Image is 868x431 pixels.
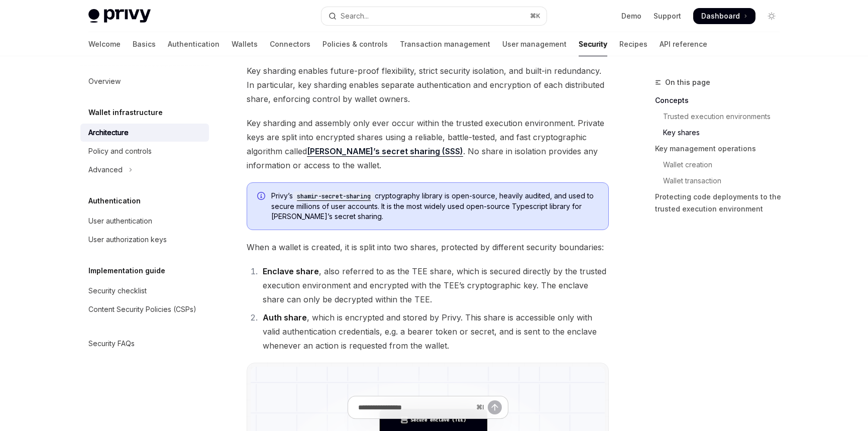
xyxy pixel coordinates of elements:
a: Security checklist [80,282,209,300]
a: Architecture [80,124,209,142]
div: Security FAQs [88,338,135,350]
a: Demo [621,11,641,21]
a: Trusted execution environments [655,109,788,125]
a: Key shares [655,125,788,141]
span: On this page [665,76,710,88]
span: When a wallet is created, it is split into two shares, protected by different security boundaries: [247,240,609,254]
h5: Implementation guide [88,265,165,277]
div: User authentication [88,215,152,227]
strong: Auth share [263,312,307,322]
div: Advanced [88,164,123,176]
a: Welcome [88,32,121,56]
span: Dashboard [701,11,740,21]
h5: Authentication [88,195,141,207]
code: shamir-secret-sharing [293,191,375,201]
a: Wallet creation [655,157,788,173]
a: Support [654,11,681,21]
a: Security [579,32,607,56]
div: Security checklist [88,285,147,297]
button: Open search [321,7,547,25]
a: Wallets [232,32,258,56]
li: , which is encrypted and stored by Privy. This share is accessible only with valid authentication... [260,310,609,353]
div: Content Security Policies (CSPs) [88,303,196,315]
div: Architecture [88,127,129,139]
a: Overview [80,72,209,90]
div: Search... [341,10,369,22]
button: Toggle Advanced section [80,161,209,179]
h5: Wallet infrastructure [88,106,163,119]
button: Toggle dark mode [764,8,780,24]
div: Policy and controls [88,145,152,157]
strong: Enclave share [263,266,319,276]
span: Key sharding and assembly only ever occur within the trusted execution environment. Private keys ... [247,116,609,172]
a: User management [502,32,567,56]
button: Send message [488,400,502,414]
a: Authentication [168,32,220,56]
a: Wallet transaction [655,173,788,189]
div: User authorization keys [88,234,167,246]
span: Key sharding enables future-proof flexibility, strict security isolation, and built-in redundancy... [247,64,609,106]
svg: Info [257,192,267,202]
a: Protecting code deployments to the trusted execution environment [655,189,788,217]
div: Overview [88,75,121,87]
a: Policy and controls [80,142,209,160]
a: Basics [133,32,156,56]
a: Key management operations [655,141,788,157]
a: Dashboard [693,8,755,24]
input: Ask a question... [358,396,472,418]
a: shamir-secret-sharing [293,191,375,200]
a: Recipes [619,32,647,56]
a: API reference [660,32,707,56]
span: ⌘ K [530,12,540,20]
a: Concepts [655,92,788,109]
img: light logo [88,9,151,23]
a: Policies & controls [322,32,388,56]
span: Privy’s cryptography library is open-source, heavily audited, and used to secure millions of user... [271,191,598,222]
a: Connectors [270,32,310,56]
a: [PERSON_NAME]’s secret sharing (SSS) [307,146,463,157]
li: , also referred to as the TEE share, which is secured directly by the trusted execution environme... [260,264,609,306]
a: Transaction management [400,32,490,56]
a: User authentication [80,212,209,230]
a: User authorization keys [80,231,209,249]
a: Security FAQs [80,335,209,353]
a: Content Security Policies (CSPs) [80,300,209,318]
